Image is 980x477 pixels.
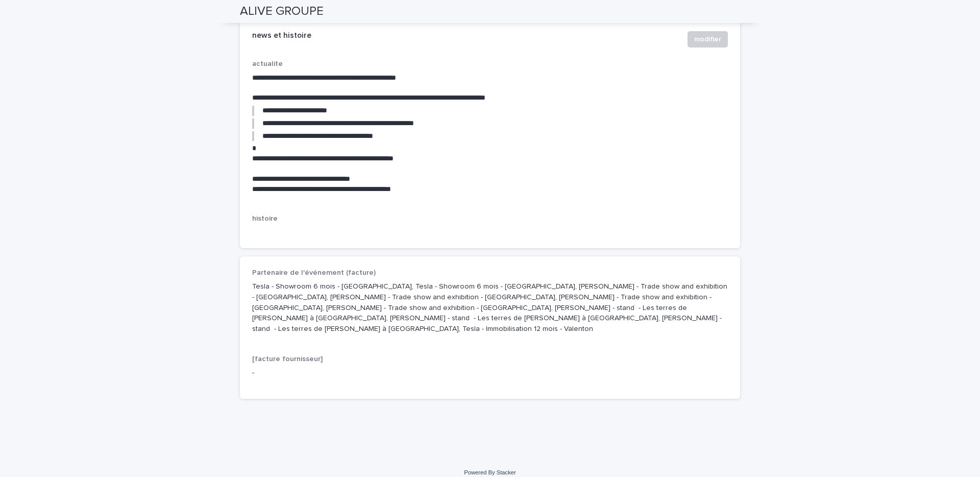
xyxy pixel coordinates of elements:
[464,469,516,475] a: Powered By Stacker
[252,281,728,335] p: Tesla - Showroom 6 mois - [GEOGRAPHIC_DATA], Tesla - Showroom 6 mois - [GEOGRAPHIC_DATA], [PERSON...
[252,31,311,40] h2: news et histoire
[252,215,278,222] span: histoire
[240,4,324,19] h2: ALIVE GROUPE
[252,355,323,363] span: [facture fournisseur]
[694,34,721,44] span: modifier
[252,269,376,276] span: Partenaire de l'événement (facture)
[688,31,728,47] button: modifier
[252,368,728,378] p: -
[252,60,283,67] span: actualite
